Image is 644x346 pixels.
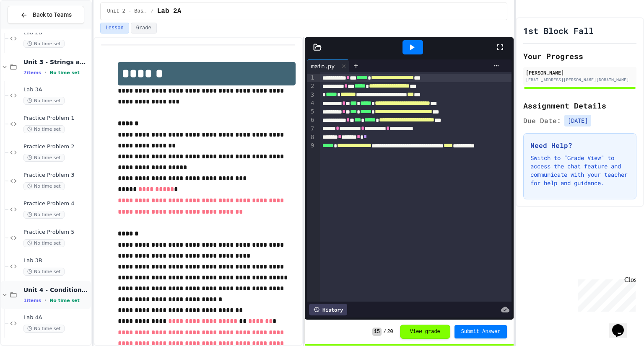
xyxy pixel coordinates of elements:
span: Unit 2 - Basics of Python [107,8,148,15]
button: Submit Answer [454,325,507,338]
span: 15 [372,328,382,336]
span: 20 [387,328,393,335]
button: View grade [400,325,450,339]
span: Practice Problem 3 [23,172,89,179]
span: / [151,8,154,15]
span: Practice Problem 5 [23,229,89,236]
span: Unit 4 - Conditionals [23,286,89,294]
span: No time set [23,325,65,333]
span: Unit 3 - Strings and Functions [23,58,89,66]
div: 7 [307,125,315,133]
div: History [309,304,347,315]
span: No time set [23,182,65,190]
span: No time set [23,239,65,247]
span: / [383,328,386,335]
span: Lab 4A [23,314,89,321]
span: Back to Teams [33,10,72,19]
h3: Need Help? [530,140,629,150]
span: Due Date: [523,116,561,126]
div: 3 [307,91,315,99]
span: No time set [23,125,65,133]
div: 8 [307,133,315,142]
div: 9 [307,142,315,159]
button: Back to Teams [8,6,84,24]
span: Lab 2B [23,29,89,36]
span: • [44,297,46,304]
h1: 1st Block Fall [523,25,594,36]
span: No time set [49,298,80,303]
span: No time set [23,268,65,276]
div: [EMAIL_ADDRESS][PERSON_NAME][DOMAIN_NAME] [526,77,634,83]
span: Practice Problem 2 [23,143,89,150]
div: 6 [307,116,315,124]
div: 4 [307,99,315,108]
span: Lab 2A [157,6,182,16]
span: No time set [49,70,80,75]
div: [PERSON_NAME] [526,69,634,76]
div: Chat with us now!Close [3,3,58,53]
span: • [44,69,46,76]
span: Lab 3B [23,257,89,264]
span: Practice Problem 1 [23,115,89,122]
span: No time set [23,40,65,48]
span: Lab 3A [23,86,89,93]
h2: Assignment Details [523,100,636,111]
span: Submit Answer [461,328,501,335]
div: main.py [307,59,349,72]
div: main.py [307,62,339,70]
span: No time set [23,97,65,105]
span: [DATE] [564,115,591,127]
p: Switch to "Grade View" to access the chat feature and communicate with your teacher for help and ... [530,154,629,187]
h2: Your Progress [523,50,636,62]
iframe: chat widget [609,312,636,338]
span: No time set [23,154,65,162]
span: No time set [23,211,65,219]
span: Practice Problem 4 [23,200,89,207]
button: Grade [131,23,157,34]
span: 7 items [23,70,41,75]
button: Lesson [100,23,129,34]
iframe: chat widget [574,276,636,312]
div: 5 [307,108,315,116]
span: 1 items [23,298,41,303]
div: 1 [307,74,315,82]
div: 2 [307,82,315,90]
